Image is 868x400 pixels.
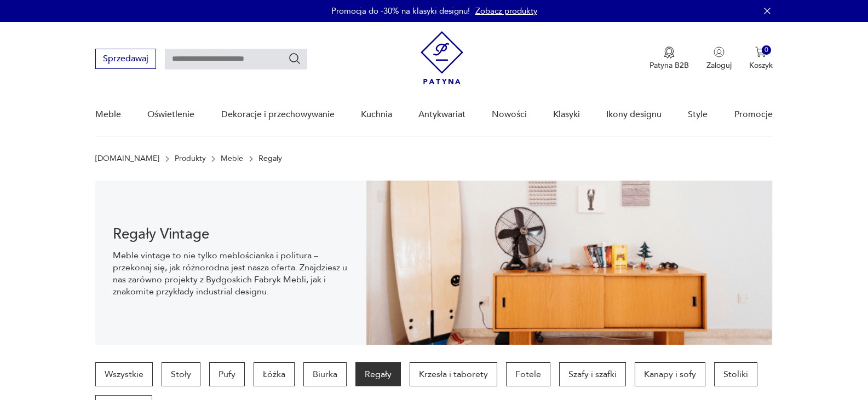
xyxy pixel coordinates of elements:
a: Kanapy i sofy [635,362,705,386]
a: Krzesła i taborety [410,362,497,386]
p: Koszyk [749,60,773,71]
a: Meble [95,94,121,136]
button: Szukaj [288,52,301,65]
a: Klasyki [553,94,580,136]
a: Fotele [506,362,550,386]
button: Patyna B2B [649,47,689,71]
img: Ikona medalu [664,47,675,59]
h1: Regały Vintage [113,228,349,241]
p: Promocja do -30% na klasyki designu! [331,5,470,16]
a: Kuchnia [361,94,392,136]
a: Antykwariat [418,94,465,136]
a: Wszystkie [95,362,153,386]
img: dff48e7735fce9207bfd6a1aaa639af4.png [366,181,773,345]
a: Regały [355,362,401,386]
a: Biurka [303,362,347,386]
p: Regały [258,154,282,163]
div: 0 [762,45,771,55]
a: Oświetlenie [147,94,194,136]
p: Meble vintage to nie tylko meblościanka i politura – przekonaj się, jak różnorodna jest nasza ofe... [113,250,349,298]
a: Meble [221,154,243,163]
p: Patyna B2B [649,60,689,71]
img: Ikona koszyka [755,47,766,57]
a: Pufy [209,362,245,386]
img: Ikonka użytkownika [714,47,725,57]
a: Dekoracje i przechowywanie [221,94,335,136]
a: Nowości [492,94,527,136]
a: Promocje [734,94,773,136]
a: Style [688,94,708,136]
p: Zaloguj [706,60,732,71]
a: Zobacz produkty [475,5,537,16]
a: Ikona medaluPatyna B2B [649,47,689,71]
button: 0Koszyk [749,47,773,71]
button: Zaloguj [706,47,732,71]
a: Sprzedawaj [95,56,156,63]
a: Szafy i szafki [559,362,626,386]
button: Sprzedawaj [95,49,156,69]
a: Stoły [162,362,200,386]
a: Ikony designu [606,94,662,136]
a: Stoliki [714,362,757,386]
a: Łóżka [254,362,295,386]
a: [DOMAIN_NAME] [95,154,159,163]
img: Patyna - sklep z meblami i dekoracjami vintage [421,31,463,84]
a: Produkty [175,154,206,163]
